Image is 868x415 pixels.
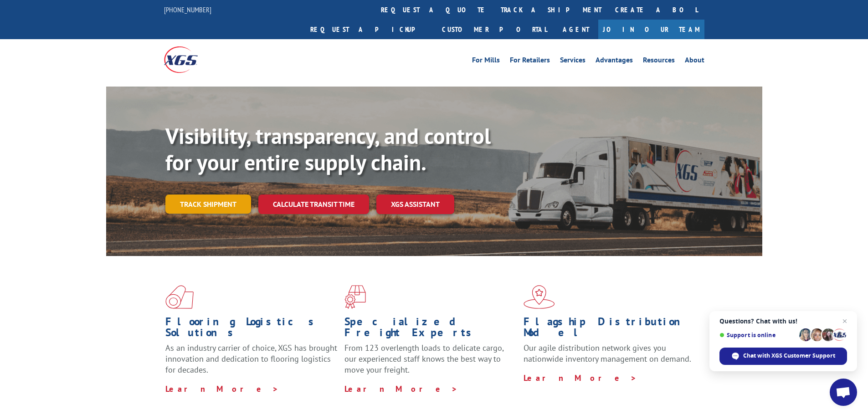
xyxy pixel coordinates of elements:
b: Visibility, transparency, and control for your entire supply chain. [165,122,491,176]
span: Support is online [719,332,796,338]
a: Track shipment [165,195,251,214]
a: About [685,56,704,67]
span: Questions? Chat with us! [719,318,847,325]
a: Learn More > [344,384,458,394]
span: Chat with XGS Customer Support [743,352,835,360]
span: Our agile distribution network gives you nationwide inventory management on demand. [524,343,691,364]
h1: Flooring Logistics Solutions [165,316,338,343]
a: Advantages [596,56,633,67]
a: For Mills [472,56,500,67]
img: xgs-icon-focused-on-flooring-red [344,285,366,309]
a: Learn More > [165,384,279,394]
a: Agent [554,20,598,39]
a: Customer Portal [435,20,554,39]
a: Calculate transit time [258,195,369,214]
img: xgs-icon-total-supply-chain-intelligence-red [165,285,194,309]
span: As an industry carrier of choice, XGS has brought innovation and dedication to flooring logistics... [165,343,337,375]
img: xgs-icon-flagship-distribution-model-red [524,285,555,309]
div: Open chat [830,379,857,406]
a: XGS ASSISTANT [376,195,454,214]
h1: Specialized Freight Experts [344,316,517,343]
a: Learn More > [524,373,637,383]
a: Join Our Team [598,20,704,39]
a: Request a pickup [303,20,435,39]
a: [PHONE_NUMBER] [164,5,211,14]
a: Services [560,56,586,67]
a: For Retailers [510,56,550,67]
div: Chat with XGS Customer Support [719,348,847,365]
span: Close chat [839,316,850,327]
h1: Flagship Distribution Model [524,316,696,343]
a: Resources [643,56,675,67]
p: From 123 overlength loads to delicate cargo, our experienced staff knows the best way to move you... [344,343,517,383]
